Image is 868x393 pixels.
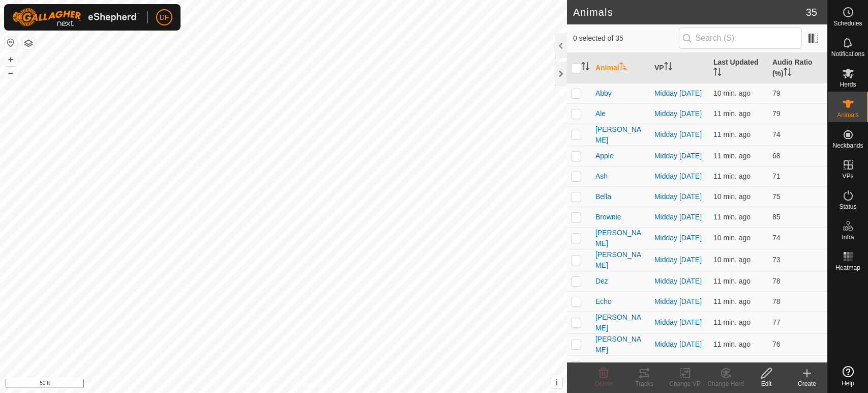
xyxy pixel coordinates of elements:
span: Sep 8, 2025, 8:03 AM [713,192,751,201]
img: Gallagher Logo [12,8,139,26]
a: Contact Us [293,380,323,389]
span: i [556,378,558,387]
a: Midday [DATE] [654,109,702,118]
span: 75 [772,192,781,201]
a: Midday [DATE] [654,297,702,305]
a: Midday [DATE] [654,277,702,285]
span: Sep 8, 2025, 8:03 AM [713,340,751,348]
a: Midday [DATE] [654,172,702,180]
span: Sep 8, 2025, 8:03 AM [713,109,751,118]
a: Midday [DATE] [654,213,702,221]
span: 74 [772,130,781,138]
span: Notifications [831,51,864,57]
th: Last Updated [709,53,768,83]
span: 73 [772,256,781,264]
span: 85 [772,213,781,221]
span: [PERSON_NAME] [595,124,646,146]
p-sorticon: Activate to sort [713,69,722,77]
span: 76 [772,340,781,348]
span: Infra [842,234,854,240]
span: Abby [595,88,612,99]
span: Apple [595,151,614,161]
p-sorticon: Activate to sort [664,64,672,72]
span: Sep 8, 2025, 8:03 AM [713,172,751,180]
span: Heatmap [835,265,860,271]
span: 35 [806,5,817,20]
button: Reset Map [5,37,17,49]
button: – [5,67,17,79]
h2: Animals [573,6,806,18]
div: Change VP [665,379,705,388]
a: Help [828,362,868,390]
span: [PERSON_NAME] [595,312,646,333]
span: DF [160,12,169,23]
span: Neckbands [832,143,863,149]
th: VP [650,53,709,83]
p-sorticon: Activate to sort [619,64,627,72]
input: Search (S) [679,27,802,49]
a: Midday [DATE] [654,89,702,97]
th: Audio Ratio (%) [768,53,827,83]
span: Echo [595,296,612,307]
p-sorticon: Activate to sort [784,69,792,77]
div: Create [787,379,827,388]
div: Tracks [624,379,665,388]
span: Status [839,204,856,210]
span: 75 [772,361,781,370]
span: Schedules [833,20,862,26]
a: Midday [DATE] [654,256,702,264]
span: 79 [772,109,781,118]
span: 71 [772,172,781,180]
a: Midday [DATE] [654,340,702,348]
span: Sep 8, 2025, 8:03 AM [713,234,751,242]
span: VPs [842,173,853,179]
a: Midday [DATE] [654,361,702,370]
span: Sep 8, 2025, 8:03 AM [713,213,751,221]
span: Brownie [595,212,621,222]
span: Ale [595,108,606,119]
span: [PERSON_NAME] [595,249,646,271]
span: Sep 8, 2025, 8:03 AM [713,89,751,97]
span: 77 [772,318,781,326]
span: Dez [595,276,608,287]
span: Sep 8, 2025, 8:03 AM [713,256,751,264]
button: + [5,53,17,66]
span: [PERSON_NAME] [595,334,646,355]
span: 79 [772,89,781,97]
span: Bella [595,191,611,202]
div: Change Herd [705,379,746,388]
span: Ash [595,171,608,182]
span: Flicka [595,360,614,371]
span: Sep 8, 2025, 8:02 AM [713,130,751,138]
div: Edit [746,379,787,388]
a: Midday [DATE] [654,192,702,201]
a: Midday [DATE] [654,152,702,160]
p-sorticon: Activate to sort [581,64,589,72]
span: Animals [837,112,859,118]
span: 68 [772,152,781,160]
span: 78 [772,297,781,305]
span: 78 [772,277,781,285]
span: 74 [772,234,781,242]
span: Sep 8, 2025, 8:02 AM [713,277,751,285]
span: Sep 8, 2025, 8:03 AM [713,361,751,370]
span: Herds [840,81,856,88]
span: 0 selected of 35 [573,33,679,44]
a: Privacy Policy [243,380,281,389]
th: Animal [591,53,650,83]
span: Delete [595,380,613,387]
a: Midday [DATE] [654,130,702,138]
span: [PERSON_NAME] [595,228,646,249]
a: Midday [DATE] [654,234,702,242]
span: Sep 8, 2025, 8:03 AM [713,318,751,326]
span: Help [842,380,854,386]
a: Midday [DATE] [654,318,702,326]
span: Sep 8, 2025, 8:03 AM [713,152,751,160]
button: Map Layers [22,37,35,49]
button: i [551,377,562,388]
span: Sep 8, 2025, 8:02 AM [713,297,751,305]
